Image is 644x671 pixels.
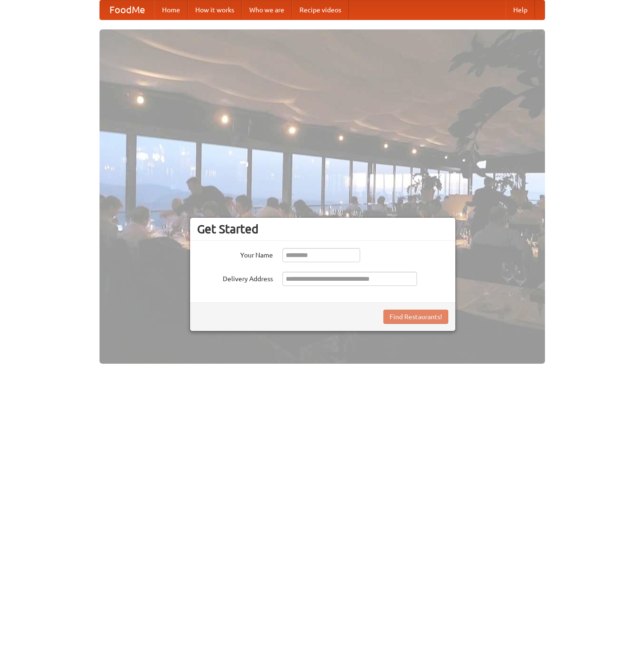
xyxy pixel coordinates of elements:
[197,222,448,236] h3: Get Started
[506,0,535,19] a: Help
[242,0,292,19] a: Who we are
[292,0,349,19] a: Recipe videos
[154,0,188,19] a: Home
[383,310,448,324] button: Find Restaurants!
[188,0,242,19] a: How it works
[197,248,273,260] label: Your Name
[197,272,273,284] label: Delivery Address
[100,0,154,19] a: FoodMe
